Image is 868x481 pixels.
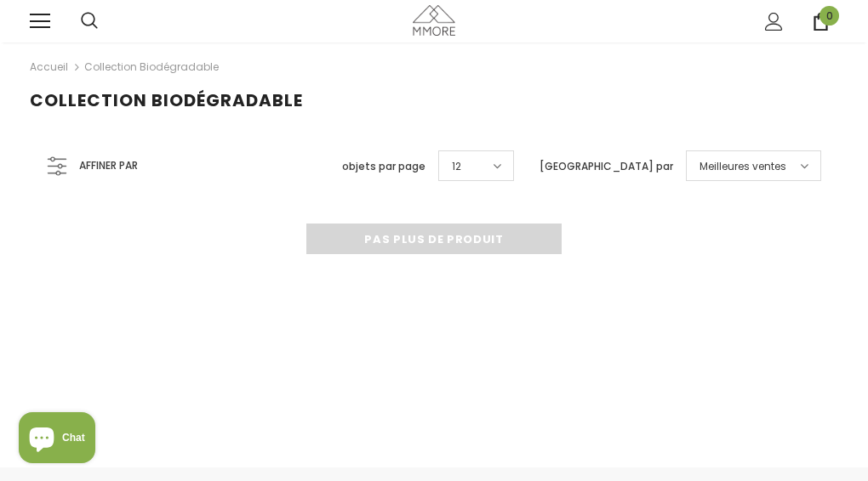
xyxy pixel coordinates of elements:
inbox-online-store-chat: Shopify online store chat [14,412,100,467]
a: 0 [812,13,830,31]
a: Accueil [30,57,68,77]
span: 12 [452,158,461,175]
span: Collection biodégradable [30,88,303,112]
a: Collection biodégradable [84,59,219,74]
span: Meilleures ventes [700,158,786,175]
span: 0 [819,6,839,25]
label: objets par page [342,158,425,175]
label: [GEOGRAPHIC_DATA] par [540,158,673,175]
img: Cas MMORE [413,5,455,35]
span: Affiner par [79,156,138,175]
